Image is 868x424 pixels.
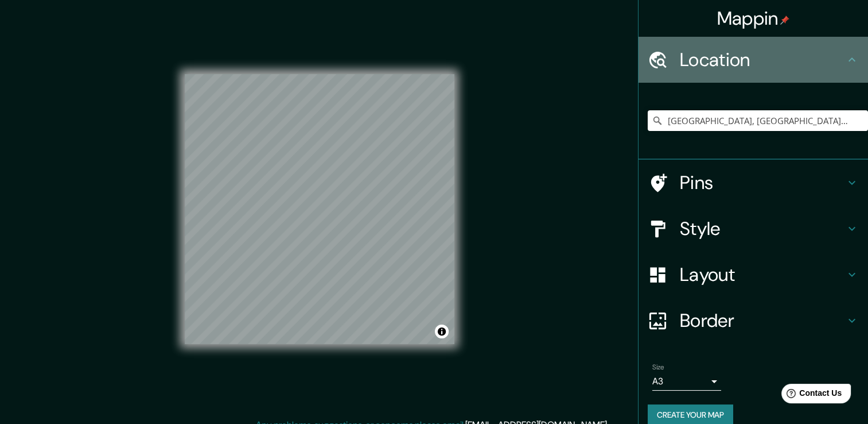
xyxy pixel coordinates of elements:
[639,252,868,298] div: Layout
[780,16,789,25] img: pin-icon.png
[717,7,790,30] h4: Mappin
[648,110,868,131] input: Pick your city or area
[652,372,721,391] div: A3
[680,217,845,240] h4: Style
[639,298,868,344] div: Border
[680,263,845,286] h4: Layout
[680,171,845,194] h4: Pins
[639,37,868,83] div: Location
[652,363,664,372] label: Size
[680,48,845,71] h4: Location
[639,206,868,252] div: Style
[766,379,855,411] iframe: Help widget launcher
[185,74,454,344] canvas: Map
[680,309,845,332] h4: Border
[435,325,449,338] button: Toggle attribution
[639,160,868,206] div: Pins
